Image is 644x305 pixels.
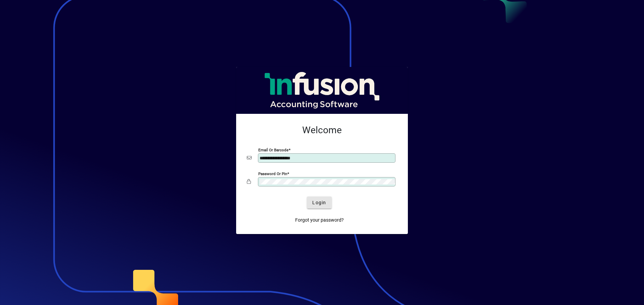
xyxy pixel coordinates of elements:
[292,214,346,226] a: Forgot your password?
[247,125,397,136] h2: Welcome
[258,171,287,176] mat-label: Password or Pin
[295,217,344,224] span: Forgot your password?
[258,148,288,152] mat-label: Email or Barcode
[312,199,326,206] span: Login
[307,197,331,209] button: Login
